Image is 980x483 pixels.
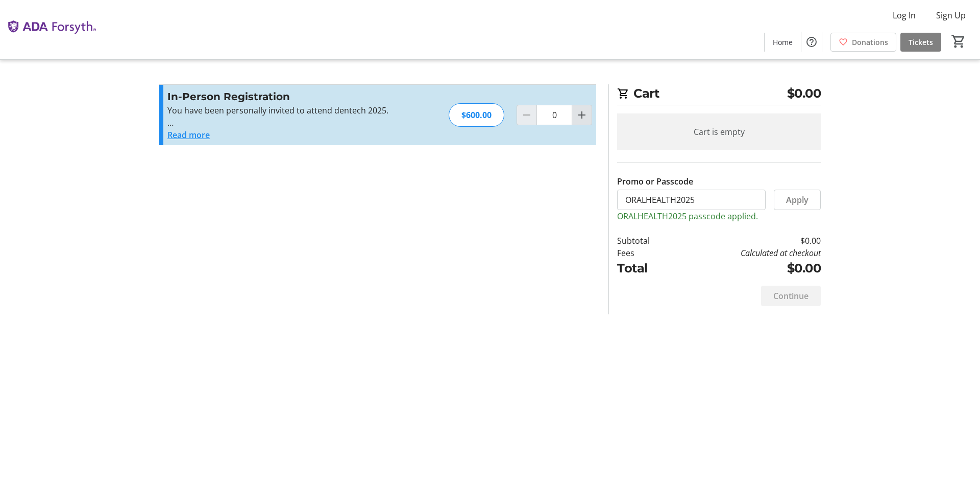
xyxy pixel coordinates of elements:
td: Fees [617,247,676,259]
a: Home [765,33,801,52]
button: Help [801,32,822,52]
button: Sign Up [928,7,974,24]
a: Tickets [900,33,941,52]
h3: In-Person Registration [167,89,390,104]
span: $0.00 [787,84,821,103]
button: Log In [885,7,924,24]
td: $0.00 [676,235,821,247]
input: In-Person Registration Quantity [536,105,572,125]
button: Apply [774,190,821,210]
span: Home [773,37,793,48]
td: Total [617,259,676,278]
td: Subtotal [617,235,676,247]
label: Promo or Passcode [617,175,693,188]
div: Cart is empty [617,113,821,150]
td: Calculated at checkout [676,247,821,259]
span: Log In [893,9,916,21]
span: Donations [852,37,888,48]
span: Tickets [909,37,933,48]
input: Enter promo or passcode [617,190,766,210]
a: Donations [830,33,896,52]
button: Read more [167,129,210,141]
h2: Cart [617,84,821,105]
button: Cart [949,32,968,51]
img: The ADA Forsyth Institute's Logo [6,4,97,55]
div: $600.00 [449,103,504,127]
p: ORALHEALTH2025 passcode applied. [617,210,821,222]
button: Increment by one [572,105,592,125]
span: Sign Up [936,9,966,21]
p: You have been personally invited to attend dentech 2025. [167,104,390,117]
span: Apply [786,194,808,206]
td: $0.00 [676,259,821,278]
